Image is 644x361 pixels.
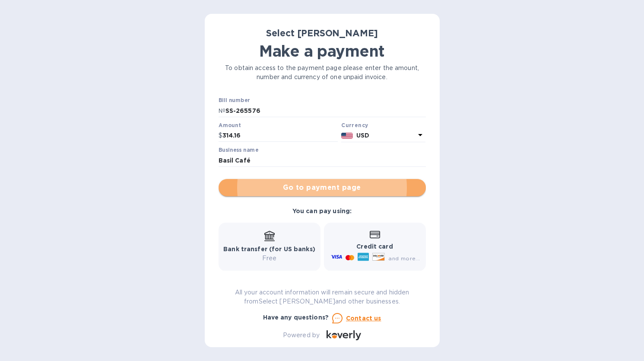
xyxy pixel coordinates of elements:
[219,64,426,82] p: To obtain access to the payment page please enter the amount, number and currency of one unpaid i...
[346,315,381,322] u: Contact us
[219,106,225,115] p: №
[219,154,426,167] input: Enter business name
[225,182,419,193] span: Go to payment page
[356,132,369,139] b: USD
[388,255,420,262] span: and more...
[341,133,353,139] img: USD
[219,179,426,196] button: Go to payment page
[292,208,352,214] b: You can pay using:
[219,123,241,128] label: Amount
[222,129,338,142] input: 0.00
[223,254,315,263] p: Free
[219,148,258,153] label: Business name
[225,104,426,117] input: Enter bill number
[266,28,378,38] b: Select [PERSON_NAME]
[341,122,368,128] b: Currency
[356,243,393,250] b: Credit card
[219,288,426,306] p: All your account information will remain secure and hidden from Select [PERSON_NAME] and other bu...
[283,331,320,340] p: Powered by
[263,314,329,321] b: Have any questions?
[223,246,315,252] b: Bank transfer (for US banks)
[219,98,250,103] label: Bill number
[219,42,426,60] h1: Make a payment
[219,131,222,140] p: $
